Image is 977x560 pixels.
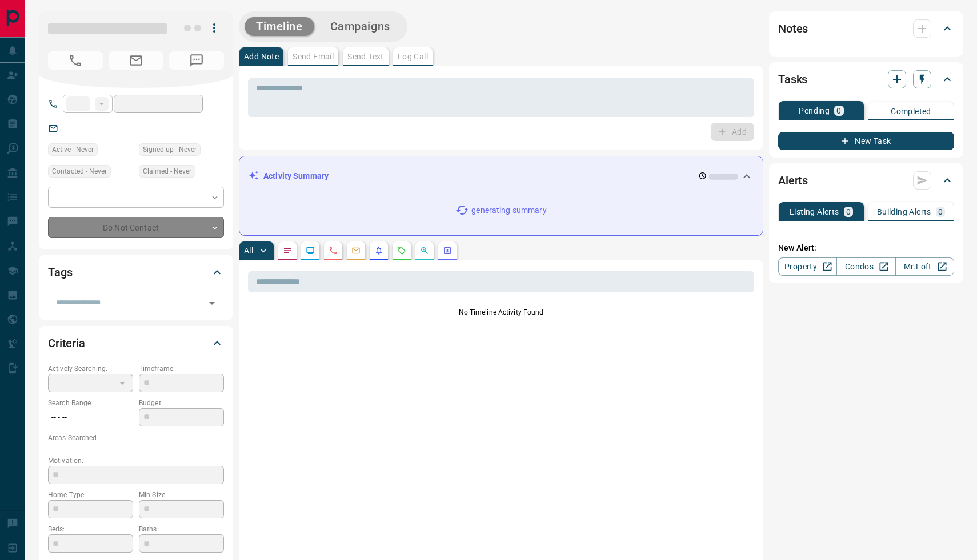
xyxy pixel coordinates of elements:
[169,51,224,70] span: No Number
[48,524,133,534] p: Beds:
[351,246,361,255] svg: Emails
[263,170,329,182] p: Activity Summary
[891,107,931,115] p: Completed
[48,217,224,238] div: Do Not Contact
[139,398,224,408] p: Budget:
[778,171,808,190] h2: Alerts
[244,247,253,255] p: All
[52,166,107,177] span: Contacted - Never
[143,166,191,177] span: Claimed - Never
[319,17,402,36] button: Campaigns
[836,257,895,276] a: Condos
[66,123,71,132] a: --
[48,364,133,374] p: Actively Searching:
[443,246,452,255] svg: Agent Actions
[938,208,943,216] p: 0
[245,17,314,36] button: Timeline
[471,204,546,216] p: generating summary
[895,257,954,276] a: Mr.Loft
[420,246,429,255] svg: Opportunities
[143,144,197,155] span: Signed up - Never
[778,242,954,254] p: New Alert:
[778,132,954,150] button: New Task
[329,246,338,255] svg: Calls
[778,19,808,38] h2: Notes
[204,295,220,311] button: Open
[48,408,133,427] p: -- - --
[139,490,224,500] p: Min Size:
[139,364,224,374] p: Timeframe:
[52,144,94,155] span: Active - Never
[48,490,133,500] p: Home Type:
[48,433,224,443] p: Areas Searched:
[48,263,72,281] h2: Tags
[48,259,224,286] div: Tags
[877,208,931,216] p: Building Alerts
[109,51,163,70] span: No Email
[778,257,837,276] a: Property
[244,53,279,61] p: Add Note
[249,166,754,187] div: Activity Summary
[397,246,406,255] svg: Requests
[799,107,830,115] p: Pending
[139,524,224,534] p: Baths:
[48,329,224,357] div: Criteria
[374,246,383,255] svg: Listing Alerts
[778,15,954,42] div: Notes
[48,334,85,352] h2: Criteria
[48,398,133,408] p: Search Range:
[248,307,754,317] p: No Timeline Activity Found
[836,107,841,115] p: 0
[790,208,839,216] p: Listing Alerts
[48,456,224,466] p: Motivation:
[283,246,292,255] svg: Notes
[778,66,954,93] div: Tasks
[306,246,315,255] svg: Lead Browsing Activity
[778,167,954,194] div: Alerts
[778,70,807,88] h2: Tasks
[48,51,103,70] span: No Number
[846,208,851,216] p: 0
